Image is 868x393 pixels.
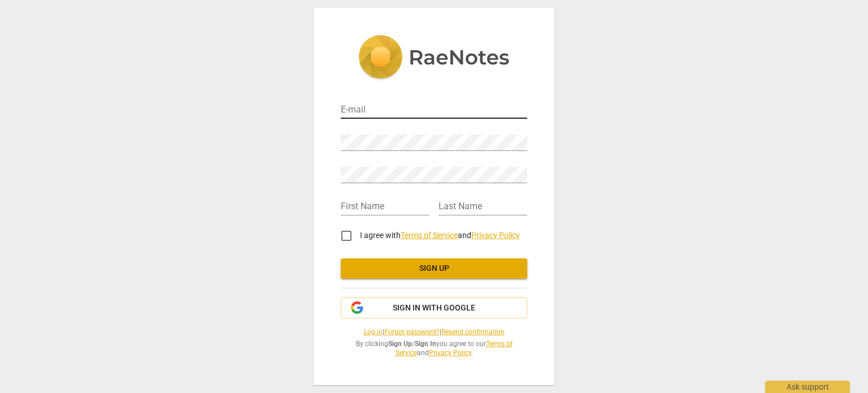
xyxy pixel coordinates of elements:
a: Forgot password? [384,328,440,336]
span: | | [341,327,527,337]
span: I agree with and [360,231,520,240]
div: Ask support [765,381,850,393]
a: Privacy Policy [471,231,520,240]
a: Log in [364,328,383,336]
a: Terms of Service [401,231,458,240]
img: 5ac2273c67554f335776073100b6d88f.svg [358,35,510,81]
a: Resend confirmation [441,328,505,336]
button: Sign up [341,258,527,279]
span: Sign in with Google [393,303,475,314]
a: Privacy Policy [429,349,471,357]
span: By clicking / you agree to our and . [341,339,527,358]
button: Sign in with Google [341,297,527,319]
b: Sign Up [388,340,412,348]
span: Sign up [350,263,518,274]
b: Sign In [415,340,436,348]
a: Terms of Service [396,340,513,357]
